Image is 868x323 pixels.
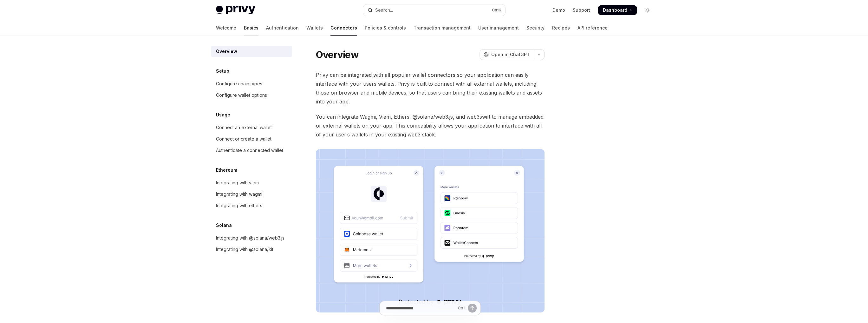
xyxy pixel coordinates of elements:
[211,200,292,211] a: Integrating with ethers
[216,202,262,209] div: Integrating with ethers
[480,49,534,60] button: Open in ChatGPT
[552,7,565,13] a: Demo
[316,49,359,60] h1: Overview
[603,7,627,13] span: Dashboard
[363,4,505,16] button: Open search
[211,232,292,244] a: Integrating with @solana/web3.js
[216,190,262,198] div: Integrating with wagmi
[211,78,292,89] a: Configure chain types
[365,20,406,36] a: Policies & controls
[211,122,292,133] a: Connect an external wallet
[211,133,292,145] a: Connect or create a wallet
[306,20,323,36] a: Wallets
[478,20,519,36] a: User management
[414,20,471,36] a: Transaction management
[573,7,590,13] a: Support
[216,135,271,143] div: Connect or create a wallet
[244,20,258,36] a: Basics
[216,67,229,75] h5: Setup
[375,6,393,14] div: Search...
[316,70,545,106] span: Privy can be integrated with all popular wallet connectors so your application can easily interfa...
[316,149,545,313] img: Connectors3
[216,48,237,55] div: Overview
[216,234,284,242] div: Integrating with @solana/web3.js
[216,124,272,131] div: Connect an external wallet
[216,166,237,174] h5: Ethereum
[578,20,608,36] a: API reference
[216,246,273,253] div: Integrating with @solana/kit
[211,89,292,101] a: Configure wallet options
[216,20,236,36] a: Welcome
[492,8,501,13] span: Ctrl K
[598,5,637,15] a: Dashboard
[216,111,230,119] h5: Usage
[316,112,545,139] span: You can integrate Wagmi, Viem, Ethers, @solana/web3.js, and web3swift to manage embedded or exter...
[216,221,232,229] h5: Solana
[266,20,299,36] a: Authentication
[216,147,283,154] div: Authenticate a connected wallet
[211,46,292,57] a: Overview
[642,5,652,15] button: Toggle dark mode
[216,80,262,88] div: Configure chain types
[552,20,570,36] a: Recipes
[211,188,292,200] a: Integrating with wagmi
[386,301,455,315] input: Ask a question...
[211,177,292,188] a: Integrating with viem
[330,20,357,36] a: Connectors
[216,91,267,99] div: Configure wallet options
[491,51,530,58] span: Open in ChatGPT
[211,244,292,255] a: Integrating with @solana/kit
[211,145,292,156] a: Authenticate a connected wallet
[216,6,255,15] img: light logo
[216,179,259,187] div: Integrating with viem
[468,304,477,313] button: Send message
[526,20,545,36] a: Security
